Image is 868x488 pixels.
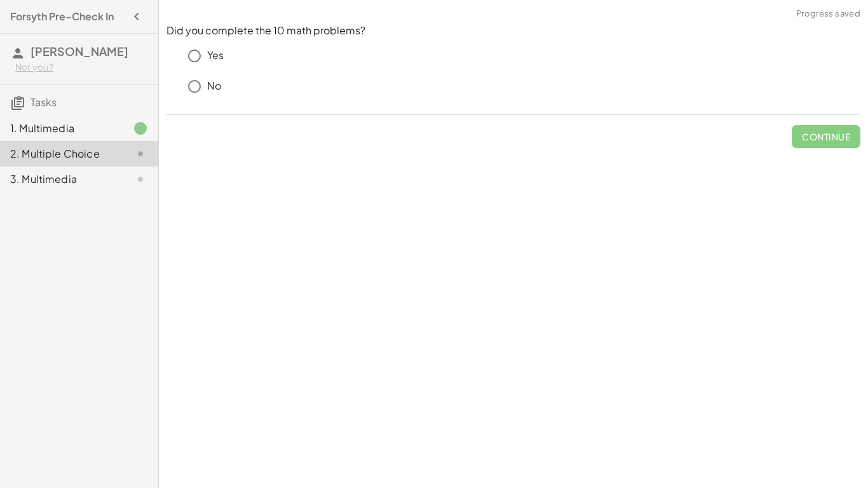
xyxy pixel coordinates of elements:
[10,121,112,136] div: 1. Multimedia
[31,44,128,58] span: [PERSON_NAME]
[31,95,57,109] span: Tasks
[133,121,148,136] i: Task finished.
[10,146,112,161] div: 2. Multiple Choice
[10,172,112,187] div: 3. Multimedia
[15,61,148,74] div: Not you?
[133,172,148,187] i: Task not started.
[166,24,860,38] p: Did you complete the 10 math problems?
[10,9,114,24] h4: Forsyth Pre-Check In
[133,146,148,161] i: Task not started.
[207,79,221,93] p: No
[207,48,224,63] p: Yes
[796,8,860,20] span: Progress saved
